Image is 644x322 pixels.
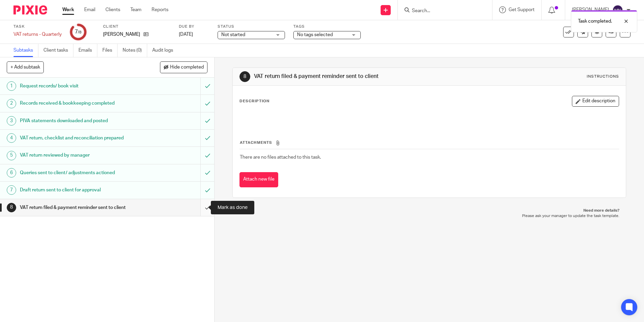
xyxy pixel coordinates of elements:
[20,81,136,91] h1: Request records/ book visit
[572,96,619,107] button: Edit description
[7,151,16,160] div: 5
[578,18,612,25] p: Task completed.
[152,6,168,13] a: Reports
[179,24,209,29] label: Due by
[239,208,619,213] p: Need more details?
[239,172,278,187] button: Attach new file
[20,150,136,160] h1: VAT return reviewed by manager
[218,24,285,29] label: Status
[20,203,136,213] h1: VAT return filed & payment reminder sent to client
[239,71,250,82] div: 8
[20,116,136,126] h1: PIVA statements downloaded and posted
[78,44,97,57] a: Emails
[7,116,16,126] div: 3
[7,99,16,108] div: 2
[62,6,74,13] a: Work
[587,74,619,79] div: Instructions
[612,5,623,16] img: svg%3E
[160,61,207,73] button: Hide completed
[7,133,16,143] div: 4
[7,81,16,91] div: 1
[7,185,16,195] div: 7
[170,65,204,70] span: Hide completed
[75,28,82,36] div: 7
[13,24,62,29] label: Task
[105,6,120,13] a: Clients
[103,24,170,29] label: Client
[240,155,321,160] span: There are no files attached to this task.
[103,31,140,38] p: [PERSON_NAME]
[13,44,38,57] a: Subtasks
[7,203,16,212] div: 8
[240,141,272,144] span: Attachments
[221,32,245,37] span: Not started
[293,24,361,29] label: Tags
[152,44,178,57] a: Audit logs
[43,44,73,57] a: Client tasks
[102,44,118,57] a: Files
[13,31,62,38] div: VAT returns - Quarterly
[239,99,269,104] p: Description
[84,6,95,13] a: Email
[7,168,16,178] div: 6
[78,30,82,34] small: /8
[254,73,444,80] h1: VAT return filed & payment reminder sent to client
[20,168,136,178] h1: Queries sent to client/ adjustments actioned
[123,44,147,57] a: Notes (0)
[130,6,141,13] a: Team
[20,133,136,143] h1: VAT return, checklist and reconciliation prepared
[20,98,136,108] h1: Records received & bookkeeping completed
[20,185,136,195] h1: Draft return sent to client for approval
[239,213,619,219] p: Please ask your manager to update the task template.
[7,61,44,73] button: + Add subtask
[297,32,333,37] span: No tags selected
[179,32,193,37] span: [DATE]
[13,5,47,15] img: Pixie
